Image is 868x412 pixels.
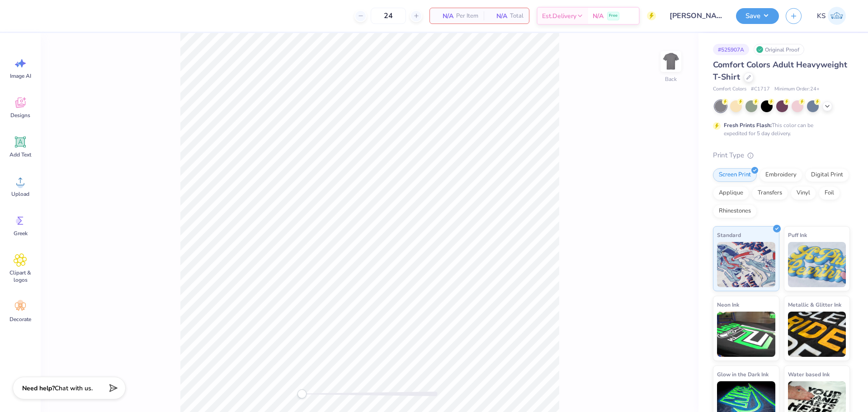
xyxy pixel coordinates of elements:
span: Comfort Colors Adult Heavyweight T-Shirt [713,59,847,82]
span: Water based Ink [788,369,830,379]
span: Total [510,11,524,21]
span: Minimum Order: 24 + [774,85,820,93]
a: KS [813,7,850,25]
span: Designs [10,112,30,119]
img: Puff Ink [788,242,846,287]
span: Neon Ink [717,300,739,309]
span: Per Item [456,11,478,21]
span: KS [817,11,826,21]
span: Chat with us. [55,384,93,393]
div: Back [665,75,677,83]
div: Screen Print [713,168,757,182]
span: Free [609,13,618,19]
span: N/A [593,11,604,21]
span: N/A [435,11,453,21]
span: Comfort Colors [713,85,746,93]
img: Back [662,52,680,71]
input: – – [371,8,406,24]
span: Upload [11,190,29,198]
strong: Need help? [22,384,55,393]
div: Applique [713,186,749,200]
img: Kath Sales [828,7,846,25]
img: Standard [717,242,775,287]
div: Rhinestones [713,204,757,218]
span: Standard [717,230,741,240]
img: Metallic & Glitter Ink [788,312,846,357]
div: # 525907A [713,44,749,55]
span: Clipart & logos [5,269,35,284]
div: Original Proof [754,44,804,55]
div: Digital Print [805,168,849,182]
div: Vinyl [791,186,816,200]
span: Image AI [10,72,31,80]
span: Greek [14,230,28,237]
span: N/A [489,11,507,21]
div: Transfers [752,186,788,200]
span: Add Text [9,151,31,158]
span: Puff Ink [788,230,807,240]
div: Embroidery [759,168,802,182]
input: Untitled Design [663,7,729,25]
div: Foil [819,186,840,200]
span: Decorate [9,316,31,323]
span: Est. Delivery [542,11,576,21]
span: Metallic & Glitter Ink [788,300,841,309]
div: This color can be expedited for 5 day delivery. [724,121,835,137]
div: Print Type [713,150,850,161]
strong: Fresh Prints Flash: [724,122,772,129]
span: Glow in the Dark Ink [717,369,769,379]
button: Save [736,8,779,24]
span: # C1717 [751,85,770,93]
div: Accessibility label [297,389,307,398]
img: Neon Ink [717,312,775,357]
